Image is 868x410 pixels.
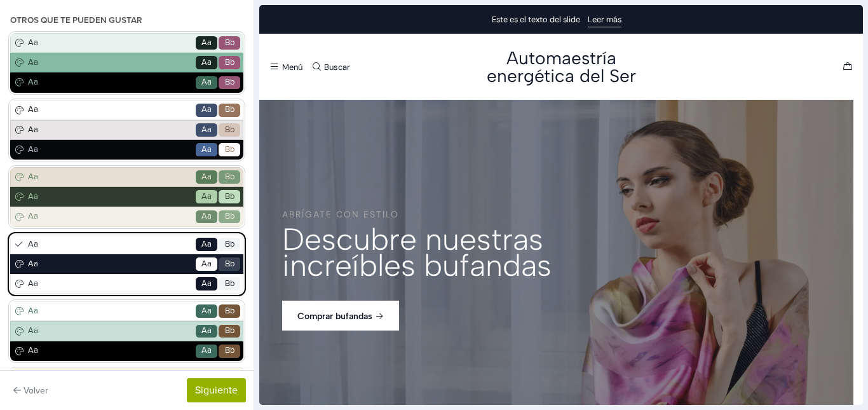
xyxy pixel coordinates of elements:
span: Aa [201,278,212,290]
span: Aa [25,76,194,89]
button: AaAaBbAaAaBbAaAaBb [10,301,243,361]
span: Aa [201,76,212,89]
span: Aa [201,238,212,251]
button: Buscar [50,53,93,71]
span: Aa [25,144,194,156]
span: Aa [201,305,212,318]
a: Automaestría energética del Ser [209,44,395,79]
span: Bb [225,57,234,69]
span: Aa [25,171,194,184]
span: Bb [225,76,234,89]
span: Bb [225,305,234,318]
button: AaAaBbAaAaBbAaAaBb [10,235,243,294]
span: Aa [25,305,194,318]
span: Bb [225,325,234,338]
span: Aa [25,210,194,223]
span: Aa [25,258,194,271]
span: Aa [201,57,212,69]
span: Aa [201,144,212,156]
span: Bb [225,124,234,137]
span: Bb [225,345,234,357]
span: Aa [25,345,194,357]
span: Bb [225,104,234,116]
span: Aa [25,104,194,116]
span: Aa [201,37,212,50]
div: Buscar [65,58,91,66]
span: Aa [201,325,212,338]
span: Bb [225,278,234,290]
button: AaAaBbAaAaBbAaAaBb [10,167,243,227]
span: Aa [201,191,212,203]
span: Bb [225,37,234,50]
span: Aa [25,124,194,137]
span: Aa [201,104,212,116]
span: Aa [25,57,194,69]
span: Bb [225,238,234,251]
span: Aa [201,171,212,184]
span: Bb [225,258,234,271]
span: Aa [201,210,212,223]
span: Aa [25,191,194,203]
button: Siguiente [187,378,246,402]
span: Bb [225,171,234,184]
span: Bb [225,210,234,223]
button: Volver [8,381,54,400]
span: Aa [25,238,194,251]
span: Aa [201,124,212,137]
h4: Otros que te pueden gustar [10,15,142,25]
span: Bb [225,144,234,156]
button: AaAaBbAaAaBbAaAaBb [10,100,243,160]
span: Bb [225,191,234,203]
span: Aa [201,345,212,357]
div: Menú [23,58,43,66]
button: Carro [581,53,596,71]
button: AaAaBbAaAaBbAaAaBb [10,33,243,93]
button: Menú [8,53,46,71]
span: Aa [25,325,194,338]
span: Aa [25,37,194,50]
span: Aa [25,278,194,290]
span: Aa [201,258,212,271]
